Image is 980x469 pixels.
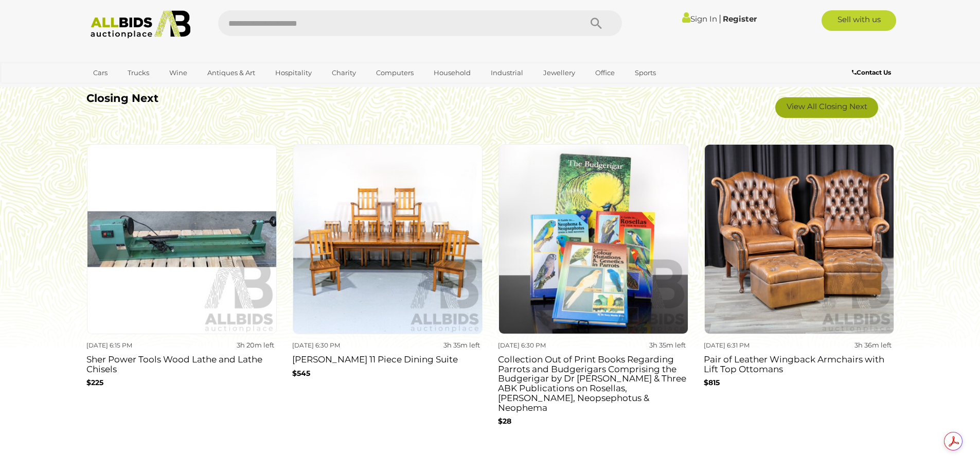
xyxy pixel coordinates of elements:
[852,68,891,76] b: Contact Us
[163,64,194,81] a: Wine
[719,13,721,24] span: |
[86,64,114,81] a: Cars
[293,144,483,334] img: Jimmy Possum 11 Piece Dining Suite
[628,64,663,81] a: Sports
[369,64,420,81] a: Computers
[704,378,720,387] b: $815
[498,340,590,351] div: [DATE] 6:30 PM
[86,340,178,351] div: [DATE] 6:15 PM
[775,97,878,118] a: View All Closing Next
[292,369,310,378] b: $545
[498,144,688,334] img: Collection Out of Print Books Regarding Parrots and Budgerigars Comprising the Budgerigar by Dr R...
[498,352,688,412] h3: Collection Out of Print Books Regarding Parrots and Budgerigars Comprising the Budgerigar by Dr [...
[86,81,173,98] a: [GEOGRAPHIC_DATA]
[484,64,530,81] a: Industrial
[86,144,277,439] a: [DATE] 6:15 PM 3h 20m left Sher Power Tools Wood Lathe and Lathe Chisels $225
[85,10,197,39] img: Allbids.com.au
[86,352,277,374] h3: Sher Power Tools Wood Lathe and Lathe Chisels
[854,341,892,349] strong: 3h 36m left
[822,10,896,31] a: Sell with us
[723,14,757,24] a: Register
[86,378,103,387] b: $225
[237,341,274,349] strong: 3h 20m left
[498,416,511,426] b: $28
[704,352,894,374] h3: Pair of Leather Wingback Armchairs with Lift Top Ottomans
[292,144,483,439] a: [DATE] 6:30 PM 3h 35m left [PERSON_NAME] 11 Piece Dining Suite $545
[121,64,156,81] a: Trucks
[852,67,894,78] a: Contact Us
[86,92,158,105] b: Closing Next
[571,10,622,36] button: Search
[682,14,717,24] a: Sign In
[292,352,483,364] h3: [PERSON_NAME] 11 Piece Dining Suite
[704,144,894,439] a: [DATE] 6:31 PM 3h 36m left Pair of Leather Wingback Armchairs with Lift Top Ottomans $815
[537,64,582,81] a: Jewellery
[201,64,262,81] a: Antiques & Art
[427,64,477,81] a: Household
[649,341,686,349] strong: 3h 35m left
[704,340,795,351] div: [DATE] 6:31 PM
[704,144,894,334] img: Pair of Leather Wingback Armchairs with Lift Top Ottomans
[292,340,384,351] div: [DATE] 6:30 PM
[325,64,363,81] a: Charity
[87,144,277,334] img: Sher Power Tools Wood Lathe and Lathe Chisels
[498,144,688,439] a: [DATE] 6:30 PM 3h 35m left Collection Out of Print Books Regarding Parrots and Budgerigars Compri...
[443,341,480,349] strong: 3h 35m left
[589,64,621,81] a: Office
[269,64,318,81] a: Hospitality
